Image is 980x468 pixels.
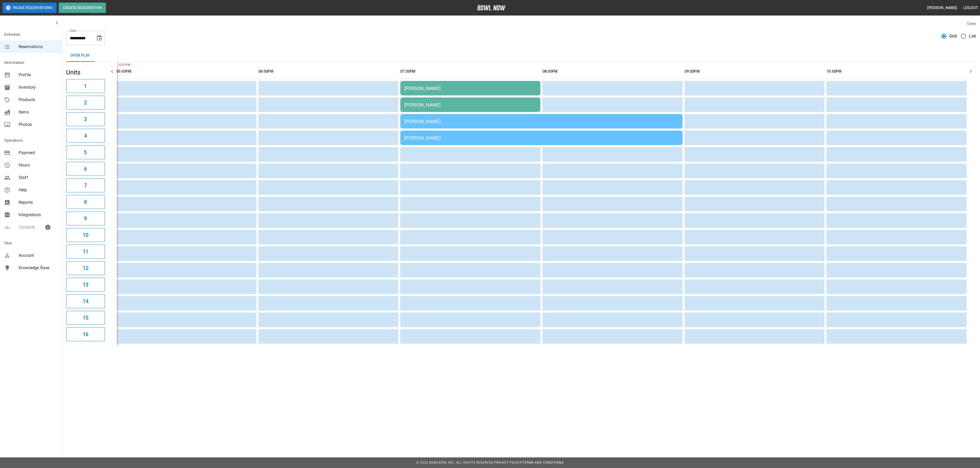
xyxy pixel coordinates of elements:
[84,99,87,107] h6: 2
[114,62,969,346] table: sticky table
[83,330,88,338] h6: 16
[66,278,105,292] button: 13
[3,3,57,13] button: Pause Reservations
[404,135,678,141] div: [PERSON_NAME]
[84,132,87,140] h6: 4
[19,44,58,50] span: Reservations
[66,228,105,242] button: 10
[19,199,58,206] span: Reports
[84,181,87,190] h6: 7
[967,21,976,26] label: View
[19,122,58,128] span: Photos
[19,187,58,193] span: Help
[404,86,536,91] div: [PERSON_NAME]
[258,64,399,79] th: 06:00PM
[925,3,959,13] button: [PERSON_NAME]
[961,3,980,13] button: Logout
[83,297,88,305] h6: 14
[66,327,105,341] button: 16
[19,84,58,90] span: Inventory
[116,64,256,79] th: 05:00PM
[494,461,522,464] a: Privacy Policy
[66,178,105,192] button: 7
[19,150,58,156] span: Payment
[84,214,87,223] h6: 9
[59,3,106,13] button: Create Reservation
[83,231,88,239] h6: 10
[19,97,58,103] span: Products
[19,175,58,181] span: Staff
[84,148,87,156] h6: 5
[66,195,105,209] button: 8
[19,252,58,259] span: Account
[826,64,967,79] th: 10:00PM
[66,261,105,275] button: 12
[949,33,957,39] span: Grid
[66,96,105,110] button: 2
[66,49,94,62] button: Open Play
[66,112,105,126] button: 3
[94,33,104,43] button: Choose date, selected date is Sep 26, 2025
[83,281,88,289] h6: 13
[19,109,58,115] span: Items
[84,198,87,206] h6: 8
[404,119,678,124] div: [PERSON_NAME]
[523,461,564,464] a: Terms and Conditions
[83,247,88,256] h6: 11
[84,115,87,123] h6: 3
[477,5,506,10] img: logo
[66,129,105,143] button: 4
[66,68,105,77] h5: Units
[66,162,105,176] button: 6
[542,64,683,79] th: 08:00PM
[118,63,119,68] span: 5:01PM
[84,82,87,90] h6: 1
[19,72,58,78] span: Profile
[83,264,88,272] h6: 12
[66,212,105,225] button: 9
[66,245,105,259] button: 11
[66,145,105,159] button: 5
[404,102,536,108] div: [PERSON_NAME]
[19,162,58,168] span: Hours
[66,311,105,325] button: 15
[19,265,58,271] span: Knowledge Base
[84,165,87,173] h6: 6
[400,64,540,79] th: 07:00PM
[66,79,105,93] button: 1
[66,49,976,62] div: inventory tabs
[416,461,494,464] span: © 2022 BowlNow, Inc. All Rights Reserved.
[969,33,976,39] span: List
[19,212,58,218] span: Integrations
[66,294,105,308] button: 14
[83,314,88,322] h6: 15
[685,64,825,79] th: 09:00PM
